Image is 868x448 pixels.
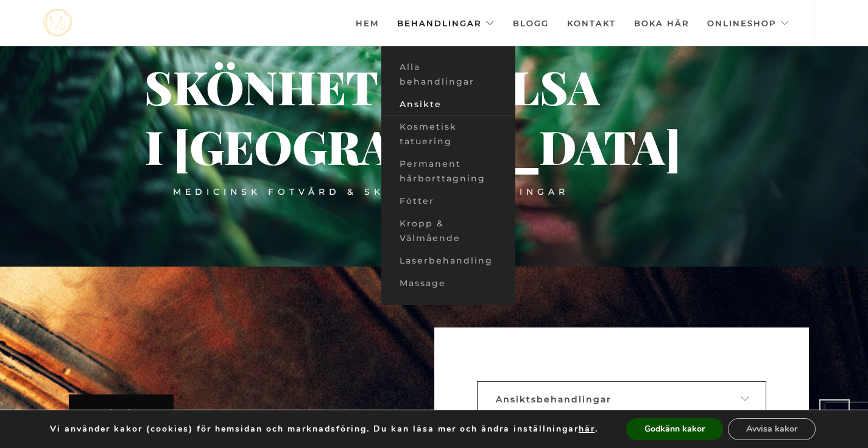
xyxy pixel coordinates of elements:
[634,2,689,44] a: Boka här
[356,2,379,44] a: Hem
[397,2,495,44] a: Behandlingar
[707,2,789,44] a: Onlineshop
[381,250,515,272] a: Laserbehandling
[43,9,72,37] a: mjstudio mjstudio mjstudio
[381,56,515,93] a: Alla behandlingar
[173,186,569,198] div: Medicinsk fotvård & skönhetsbehandlingar
[477,381,766,418] a: Ansiktsbehandlingar
[381,212,515,250] a: Kropp & Välmående
[381,153,515,190] a: Permanent hårborttagning
[567,2,616,44] a: Kontakt
[50,424,598,435] p: Vi använder kakor (cookies) för hemsidan och marknadsföring. Du kan läsa mer och ändra inställnin...
[381,190,515,212] a: Fötter
[579,424,595,435] button: här
[381,272,515,295] a: Massage
[626,418,723,440] button: Godkänn kakor
[94,408,149,419] span: Boka här
[381,116,515,153] a: Kosmetisk tatuering
[381,93,515,116] a: Ansikte
[496,394,612,405] span: Ansiktsbehandlingar
[69,394,174,433] a: Boka här
[144,80,513,92] div: Skönhet & hälsa
[145,140,316,155] div: i [GEOGRAPHIC_DATA]
[513,2,549,44] a: Blogg
[43,9,72,37] img: mjstudio
[728,418,816,440] button: Avvisa kakor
